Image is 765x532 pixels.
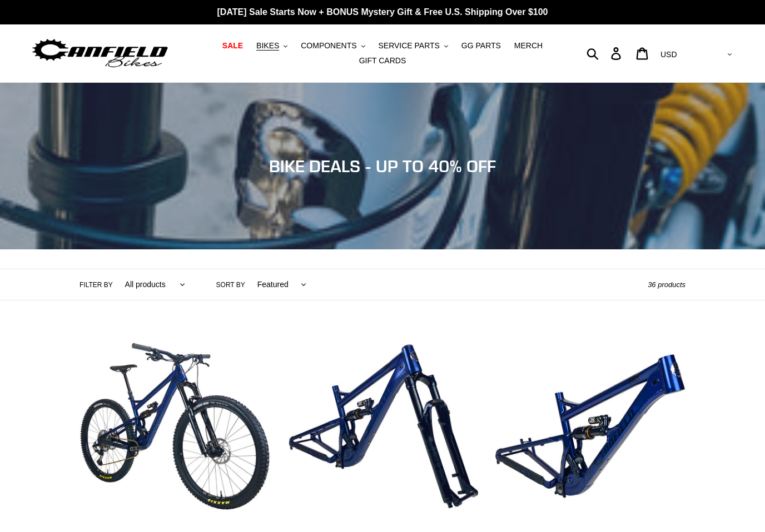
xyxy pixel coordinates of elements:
[216,280,245,290] label: Sort by
[269,156,496,176] span: BIKE DEALS - UP TO 40% OFF
[251,38,293,53] button: BIKES
[378,41,439,51] span: SERVICE PARTS
[359,56,406,66] span: GIFT CARDS
[372,38,453,53] button: SERVICE PARTS
[31,36,170,71] img: Canfield Bikes
[295,38,370,53] button: COMPONENTS
[514,41,543,51] span: MERCH
[354,53,412,68] a: GIFT CARDS
[509,38,548,53] a: MERCH
[256,41,279,51] span: BIKES
[80,280,113,290] label: Filter by
[456,38,506,53] a: GG PARTS
[648,280,685,289] span: 36 products
[301,41,356,51] span: COMPONENTS
[222,41,243,51] span: SALE
[217,38,249,53] a: SALE
[461,41,501,51] span: GG PARTS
